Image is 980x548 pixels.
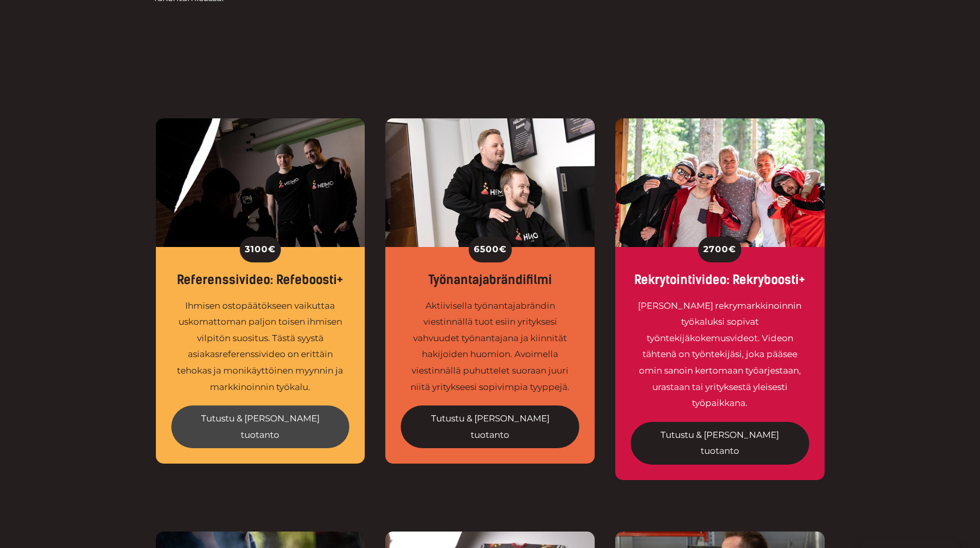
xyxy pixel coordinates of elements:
div: Referenssivideo: Refeboosti+ [171,273,350,288]
div: Ihmisen ostopäätökseen vaikuttaa uskomattoman paljon toisen ihmisen vilpitön suositus. Tästä syys... [171,298,350,395]
div: Rekrytointivideo: Rekryboosti+ [631,273,809,288]
img: Rekryvideo päästää työntekijäsi valokeilaan. [615,118,825,247]
a: Tutustu & [PERSON_NAME] tuotanto [631,422,809,465]
div: [PERSON_NAME] rekrymarkkinoinnin työkaluksi sopivat työntekijäkokemusvideot. Videon tähtenä on ty... [631,298,809,412]
span: € [499,241,507,258]
span: € [728,241,736,258]
img: Työnantajabrändi ja sen viestintä sujuu videoilla. [385,118,595,247]
span: € [268,241,276,258]
div: Työnantajabrändifilmi [401,273,579,288]
div: 2700 [698,237,741,262]
div: 6500 [469,237,512,262]
a: Tutustu & [PERSON_NAME] tuotanto [401,405,579,448]
div: 3100 [240,237,281,262]
div: Aktiivisella työnantajabrändin viestinnällä tuot esiin yrityksesi vahvuudet työnantajana ja kiinn... [401,298,579,395]
img: Referenssivideo on myynnin työkalu. [156,118,365,247]
a: Tutustu & [PERSON_NAME] tuotanto [171,405,350,448]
